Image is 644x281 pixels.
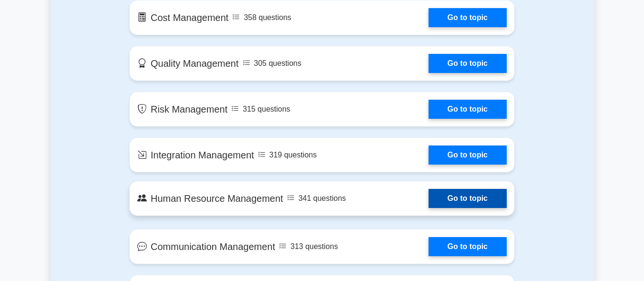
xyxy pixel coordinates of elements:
[429,146,507,165] a: Go to topic
[429,237,507,256] a: Go to topic
[429,189,507,208] a: Go to topic
[429,100,507,119] a: Go to topic
[429,8,507,27] a: Go to topic
[429,54,507,73] a: Go to topic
